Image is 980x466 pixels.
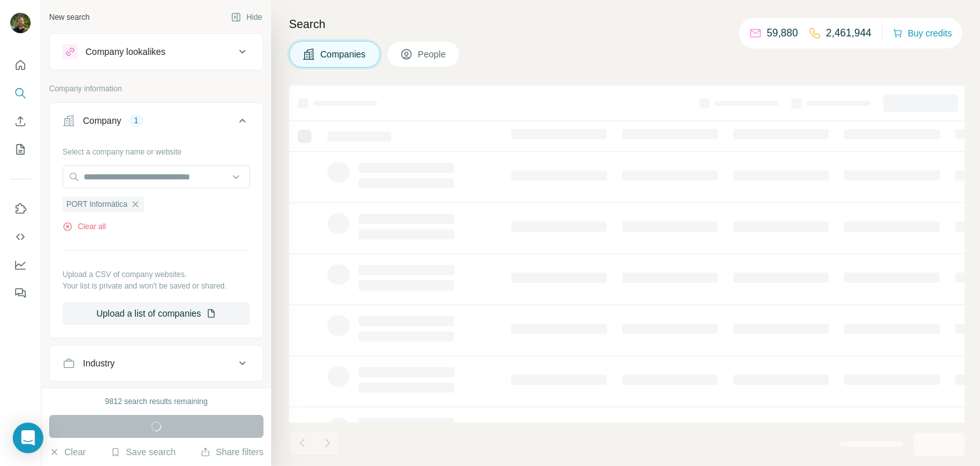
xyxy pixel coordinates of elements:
[10,253,31,276] button: Dashboard
[63,280,250,292] p: Your list is private and won't be saved or shared.
[200,446,264,458] button: Share filters
[50,348,263,379] button: Industry
[10,54,31,77] button: Quick start
[49,446,85,458] button: Clear
[49,83,264,94] p: Company information
[49,11,89,23] div: New search
[289,15,965,33] h4: Search
[66,199,128,210] span: PORT Informática
[893,24,952,42] button: Buy credits
[50,105,263,141] button: Company1
[10,138,31,161] button: My lists
[63,302,250,325] button: Upload a list of companies
[83,357,115,370] div: Industry
[83,114,121,127] div: Company
[222,8,271,27] button: Hide
[10,197,31,220] button: Use Surfe on LinkedIn
[418,48,447,61] span: People
[63,221,106,232] button: Clear all
[50,36,263,67] button: Company lookalikes
[826,26,872,41] p: 2,461,944
[129,115,144,126] div: 1
[63,269,250,280] p: Upload a CSV of company websites.
[320,48,367,61] span: Companies
[767,26,798,41] p: 59,880
[10,110,31,133] button: Enrich CSV
[63,141,250,158] div: Select a company name or website
[10,282,31,304] button: Feedback
[10,225,31,248] button: Use Surfe API
[10,82,31,105] button: Search
[13,423,43,453] div: Open Intercom Messenger
[105,396,208,407] div: 9812 search results remaining
[10,13,31,33] img: Avatar
[85,45,165,58] div: Company lookalikes
[110,446,175,458] button: Save search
